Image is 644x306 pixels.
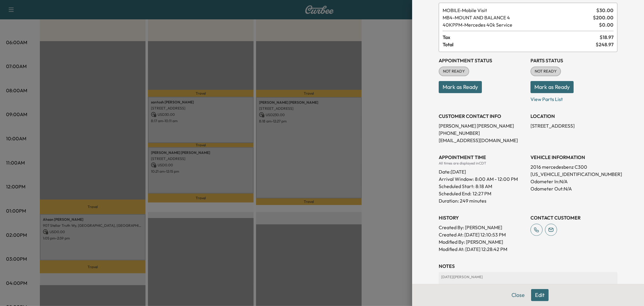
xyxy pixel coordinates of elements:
div: All times are displayed in CDT [439,161,526,166]
span: NOT READY [439,68,469,74]
p: [STREET_ADDRESS] [530,122,617,129]
p: Scheduled End: [439,190,471,197]
h3: LOCATION [530,112,617,120]
button: Mark as Ready [439,81,482,93]
p: Odometer Out: N/A [530,185,617,192]
span: $ 0.00 [599,21,614,28]
h3: Parts Status [530,57,617,64]
p: Created By : [PERSON_NAME] [439,224,526,231]
span: MOUNT AND BALANCE 4 [443,14,591,21]
p: Scheduled Start: [439,183,474,190]
h3: NOTES [439,262,617,270]
span: Tax [443,34,600,41]
span: Mobile Visit [443,7,594,14]
p: Modified By : [PERSON_NAME] [439,238,526,246]
button: Edit [531,289,549,301]
p: View Parts List [530,93,617,103]
button: Mark as Ready [530,81,574,93]
span: $ 200.00 [593,14,614,21]
p: [EMAIL_ADDRESS][DOMAIN_NAME] [439,137,526,144]
h3: CONTACT CUSTOMER [530,214,617,221]
div: Date: [DATE] [439,166,526,175]
p: 12:27 PM [473,190,491,197]
h3: APPOINTMENT TIME [439,154,526,161]
p: [US_VEHICLE_IDENTIFICATION_NUMBER] [530,171,617,178]
span: $ 30.00 [596,7,614,14]
button: Close [508,289,529,301]
p: Created At : [DATE] 12:10:53 PM [439,231,526,238]
p: Duration: 249 minutes [439,197,526,204]
h3: History [439,214,526,221]
h3: CUSTOMER CONTACT INFO [439,112,526,120]
span: $ 248.97 [596,41,614,48]
span: NOT READY [531,68,560,74]
p: [PERSON_NAME] [PERSON_NAME] [439,122,526,129]
p: 2016 mercedesbenz C300 [530,163,617,171]
p: Arrival Window: [439,175,526,183]
span: Total [443,41,596,48]
span: Mercedes 40k Service [443,21,597,28]
span: $ 18.97 [600,34,614,41]
h3: Appointment Status [439,57,526,64]
p: Modified At : [DATE] 12:28:42 PM [439,246,526,253]
h3: VEHICLE INFORMATION [530,154,617,161]
span: 8:00 AM - 12:00 PM [475,175,518,183]
p: [PHONE_NUMBER] [439,129,526,137]
p: [DATE] | [PERSON_NAME] [441,275,615,279]
p: 8:18 AM [476,183,492,190]
div: service b [441,282,615,293]
p: Odometer In: N/A [530,178,617,185]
